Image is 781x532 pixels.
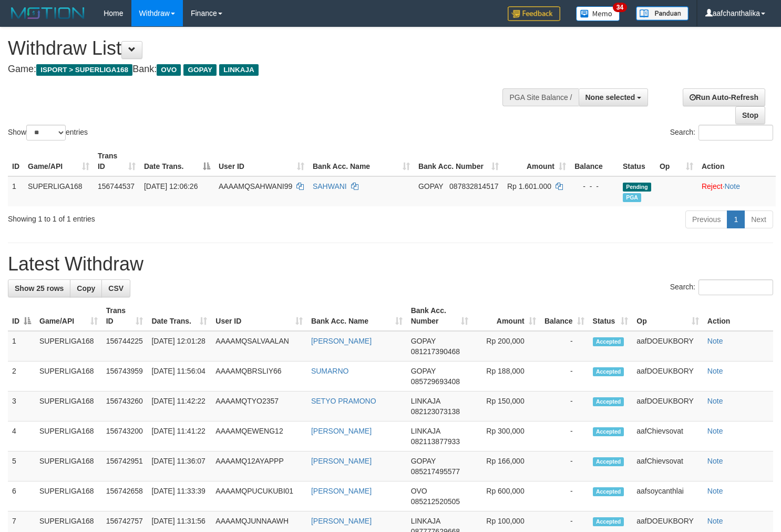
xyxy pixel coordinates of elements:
th: Status: activate to sort column ascending [589,301,633,331]
th: User ID: activate to sort column ascending [211,301,307,331]
th: Date Trans.: activate to sort column descending [140,146,214,176]
span: Copy 085212520505 to clipboard [411,497,460,506]
a: Run Auto-Refresh [683,88,765,106]
span: Accepted [593,337,624,346]
td: AAAAMQPUCUKUBI01 [211,481,307,511]
td: SUPERLIGA168 [24,176,94,206]
td: Rp 300,000 [472,421,540,451]
span: Pending [623,183,651,192]
td: AAAAMQ12AYAPPP [211,451,307,481]
span: Marked by aafsoumeymey [623,193,641,202]
span: Copy 087832814517 to clipboard [449,182,498,190]
span: GOPAY [418,182,443,190]
span: CSV [108,284,124,293]
td: [DATE] 11:42:22 [147,392,211,421]
span: GOPAY [411,337,436,345]
td: [DATE] 11:56:04 [147,362,211,392]
h1: Withdraw List [8,38,510,59]
th: Balance: activate to sort column ascending [540,301,589,331]
span: 156744537 [98,182,135,190]
span: Copy 085217495577 to clipboard [411,467,460,476]
td: aafDOEUKBORY [632,331,703,362]
span: LINKAJA [219,64,259,76]
th: Action [703,301,773,331]
span: Copy 082123073138 to clipboard [411,407,460,416]
td: AAAAMQSALVAALAN [211,331,307,362]
img: Feedback.jpg [508,6,560,21]
td: SUPERLIGA168 [35,392,102,421]
a: Note [707,397,723,405]
span: 34 [613,3,627,12]
td: aafChievsovat [632,451,703,481]
input: Search: [698,279,773,295]
a: 1 [727,210,745,228]
a: [PERSON_NAME] [311,487,372,495]
th: Game/API: activate to sort column ascending [24,146,94,176]
td: 156743200 [102,421,148,451]
label: Search: [670,279,773,295]
span: Copy 082113877933 to clipboard [411,437,460,446]
th: Op: activate to sort column ascending [655,146,697,176]
div: PGA Site Balance / [502,88,578,106]
a: Reject [702,182,723,190]
a: [PERSON_NAME] [311,337,372,345]
a: Note [707,337,723,345]
span: Copy 085729693408 to clipboard [411,377,460,386]
span: Accepted [593,517,624,526]
td: aafsoycanthlai [632,481,703,511]
td: 2 [8,362,35,392]
span: Show 25 rows [15,284,64,293]
a: SUMARNO [311,367,349,375]
th: Game/API: activate to sort column ascending [35,301,102,331]
span: GOPAY [411,367,436,375]
td: aafDOEUKBORY [632,392,703,421]
span: ISPORT > SUPERLIGA168 [36,64,132,76]
a: Note [707,457,723,465]
a: Show 25 rows [8,279,70,297]
span: OVO [157,64,181,76]
img: panduan.png [636,6,688,21]
td: SUPERLIGA168 [35,362,102,392]
div: - - - [574,181,614,192]
td: - [540,392,589,421]
td: · [697,176,776,206]
a: Next [744,210,773,228]
span: OVO [411,487,427,495]
a: CSV [101,279,130,297]
span: GOPAY [183,64,217,76]
a: [PERSON_NAME] [311,517,372,525]
th: Status [619,146,655,176]
td: aafChievsovat [632,421,703,451]
td: - [540,331,589,362]
div: Showing 1 to 1 of 1 entries [8,209,317,224]
td: [DATE] 11:36:07 [147,451,211,481]
th: Amount: activate to sort column ascending [472,301,540,331]
th: Bank Acc. Number: activate to sort column ascending [407,301,472,331]
select: Showentries [26,125,66,140]
a: Note [724,182,740,190]
a: Note [707,487,723,495]
span: None selected [585,93,635,102]
button: None selected [579,88,649,106]
td: Rp 166,000 [472,451,540,481]
th: Date Trans.: activate to sort column ascending [147,301,211,331]
th: Action [697,146,776,176]
td: AAAAMQBRSLIY66 [211,362,307,392]
h4: Game: Bank: [8,64,510,75]
td: 156744225 [102,331,148,362]
label: Show entries [8,125,88,140]
td: - [540,362,589,392]
a: Note [707,367,723,375]
td: 5 [8,451,35,481]
span: Rp 1.601.000 [507,182,551,190]
td: SUPERLIGA168 [35,451,102,481]
span: Accepted [593,397,624,406]
td: 156743959 [102,362,148,392]
span: Accepted [593,457,624,466]
th: Amount: activate to sort column ascending [503,146,570,176]
a: SAHWANI [313,182,347,190]
a: Note [707,517,723,525]
th: Bank Acc. Name: activate to sort column ascending [307,301,407,331]
td: SUPERLIGA168 [35,481,102,511]
span: [DATE] 12:06:26 [144,182,198,190]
